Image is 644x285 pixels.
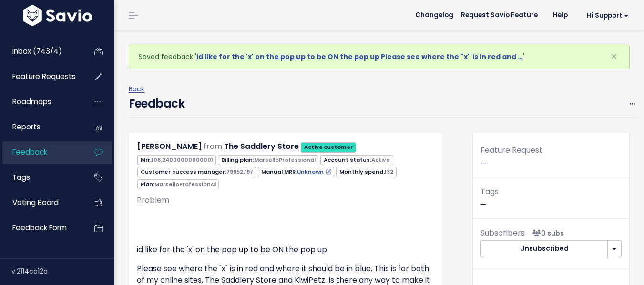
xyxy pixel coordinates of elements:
div: Saved feedback ' ' [129,45,630,69]
a: [PERSON_NAME] [137,141,202,152]
a: Inbox (743/4) [2,40,79,62]
img: logo-white.9d6f32f41409.svg [20,5,94,26]
span: Manual MRR: [258,167,334,177]
span: from [204,141,222,152]
a: Feedback [2,141,79,163]
span: Active [371,156,390,164]
span: Changelog [415,12,453,19]
span: Tags [480,186,499,197]
span: MarselloProfessional [154,180,216,188]
a: Back [129,84,144,94]
a: id like for the 'x' on the pop up to be ON the pop up Please see where the "x" is in red and … [196,52,523,61]
span: Voting Board [12,197,59,207]
a: Voting Board [2,192,79,214]
a: Tags [2,167,79,188]
a: Feature Requests [2,66,79,88]
span: 108.24000000000001 [152,156,213,164]
a: The Saddlery Store [224,141,299,152]
span: 79952797 [226,168,253,176]
span: Roadmaps [12,97,51,107]
p: id like for the 'x' on the pop up to be ON the pop up [137,244,434,256]
button: Close [601,45,627,68]
span: Reports [12,122,41,132]
h4: Feedback [129,95,184,112]
span: Feedback [12,147,47,157]
a: Help [545,8,575,22]
a: Roadmaps [2,91,79,113]
a: Hi Support [575,8,636,23]
a: Reports [2,116,79,138]
a: Request Savio Feature [453,8,545,22]
span: Monthly spend: [336,167,396,177]
a: Feedback form [2,217,79,239]
span: Tags [12,172,30,182]
span: Feature Request [480,145,542,156]
span: Feature Requests [12,71,76,81]
span: Feedback form [12,223,67,233]
button: Unsubscribed [480,240,608,257]
span: Billing plan: [218,155,318,165]
p: — [480,185,622,211]
span: Hi Support [587,12,629,19]
span: Plan: [137,179,219,189]
span: <p><strong>Subscribers</strong><br><br> No subscribers yet<br> </p> [529,228,564,238]
span: × [611,49,617,64]
strong: Active customer [304,143,353,151]
span: MarselloProfessional [254,156,316,164]
span: Account status: [320,155,393,165]
span: Problem [137,195,169,206]
span: Mrr: [137,155,216,165]
span: Subscribers [480,227,525,238]
div: v.2114ca12a [11,259,114,284]
span: 132 [385,168,393,176]
div: — [473,144,629,177]
span: Customer success manager: [137,167,256,177]
a: Unknown [297,168,331,176]
span: Inbox (743/4) [12,46,62,56]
